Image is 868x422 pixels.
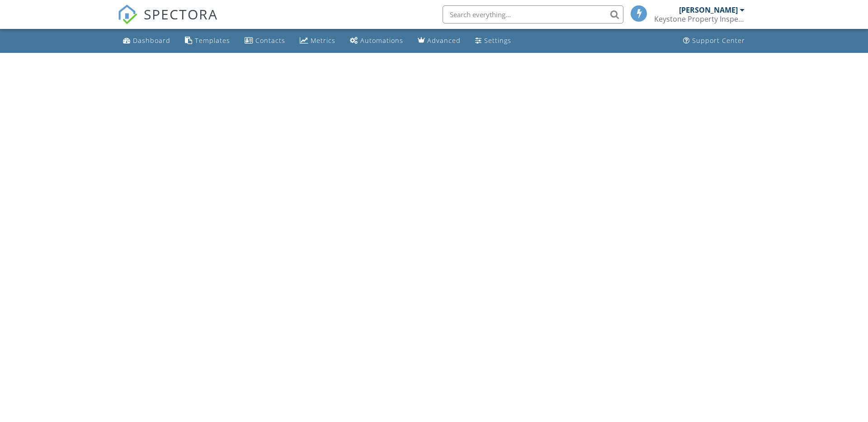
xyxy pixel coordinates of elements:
[679,5,738,14] div: [PERSON_NAME]
[296,33,339,49] a: Metrics
[118,12,218,31] a: SPECTORA
[692,36,745,45] div: Support Center
[195,36,230,45] div: Templates
[144,5,218,23] span: SPECTORA
[133,36,170,45] div: Dashboard
[654,14,745,23] div: Keystone Property Inspections
[241,33,289,49] a: Contacts
[181,33,234,49] a: Templates
[414,33,464,49] a: Advanced
[346,33,407,49] a: Automations (Basic)
[255,36,285,45] div: Contacts
[427,36,461,45] div: Advanced
[118,5,137,24] img: The Best Home Inspection Software - Spectora
[443,5,623,23] input: Search everything...
[679,33,749,49] a: Support Center
[484,36,511,45] div: Settings
[311,36,335,45] div: Metrics
[360,36,403,45] div: Automations
[472,33,515,49] a: Settings
[119,33,174,49] a: Dashboard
